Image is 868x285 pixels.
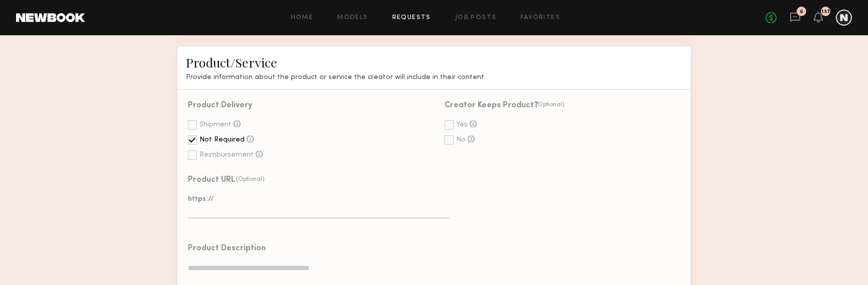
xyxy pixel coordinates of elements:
[186,73,682,82] h3: Provide information about the product or service the creator will include in their content.
[445,102,538,110] div: Creator Keeps Product?
[199,136,245,144] div: Not Required
[291,15,313,21] a: Home
[790,12,801,24] a: 6
[821,9,830,15] div: 137
[337,15,368,21] a: Models
[188,245,266,253] div: Product Description
[199,152,254,159] div: Reimbursement
[188,176,235,184] div: Product URL
[535,101,565,108] div: (Optional)
[392,15,431,21] a: Requests
[800,9,803,15] div: 6
[186,54,277,70] span: Product/Service
[199,121,232,128] div: Shipment
[520,15,560,21] a: Favorites
[455,15,497,21] a: Job Posts
[456,136,466,144] div: No
[456,121,468,128] div: Yes
[188,102,252,110] div: Product Delivery
[236,176,265,183] div: (Optional)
